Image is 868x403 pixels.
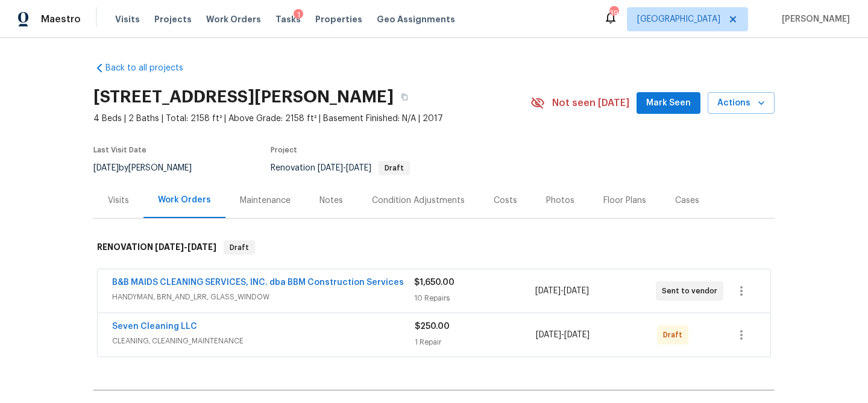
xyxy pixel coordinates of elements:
div: 1 Repair [415,336,536,348]
span: Properties [315,13,362,25]
span: [DATE] [318,164,343,172]
span: Tasks [275,15,301,23]
span: [DATE] [564,287,589,295]
div: by [PERSON_NAME] [93,161,206,175]
span: CLEANING, CLEANING_MAINTENANCE [112,335,415,347]
button: Copy Address [394,86,415,108]
div: RENOVATION [DATE]-[DATE]Draft [93,228,775,267]
a: B&B MAIDS CLEANING SERVICES, INC. dba BBM Construction Services [112,278,404,287]
span: Draft [380,164,409,172]
span: - [318,164,371,172]
span: [DATE] [536,331,561,339]
a: Seven Cleaning LLC [112,322,197,331]
a: Back to all projects [93,62,209,74]
span: - [155,243,216,251]
span: [DATE] [187,243,216,251]
h6: RENOVATION [97,240,216,255]
span: Actions [717,96,765,111]
div: Visits [108,195,129,207]
span: Last Visit Date [93,146,146,154]
div: Floor Plans [603,195,646,207]
div: 1 [294,9,303,21]
span: Not seen [DATE] [552,97,629,109]
span: [DATE] [535,287,561,295]
span: Draft [663,329,687,341]
button: Actions [708,92,775,114]
div: Costs [494,195,517,207]
span: Geo Assignments [377,13,455,25]
div: Maintenance [240,195,291,207]
span: Maestro [41,13,81,25]
span: [DATE] [155,243,184,251]
span: Projects [154,13,192,25]
span: Project [271,146,297,154]
span: Renovation [271,164,410,172]
div: Work Orders [158,194,211,206]
div: Cases [675,195,699,207]
span: Sent to vendor [662,285,722,297]
span: [DATE] [564,331,590,339]
span: - [535,285,589,297]
div: Notes [319,195,343,207]
span: $1,650.00 [414,278,454,287]
span: 4 Beds | 2 Baths | Total: 2158 ft² | Above Grade: 2158 ft² | Basement Finished: N/A | 2017 [93,113,530,125]
span: [DATE] [346,164,371,172]
span: [PERSON_NAME] [777,13,850,25]
div: Condition Adjustments [372,195,465,207]
span: Draft [225,242,254,254]
span: Mark Seen [646,96,691,111]
span: HANDYMAN, BRN_AND_LRR, GLASS_WINDOW [112,291,414,303]
span: [GEOGRAPHIC_DATA] [637,13,720,25]
span: [DATE] [93,164,119,172]
div: 10 Repairs [414,292,535,304]
h2: [STREET_ADDRESS][PERSON_NAME] [93,91,394,103]
span: Work Orders [206,13,261,25]
div: Photos [546,195,574,207]
span: - [536,329,590,341]
button: Mark Seen [637,92,700,114]
div: 39 [609,7,618,19]
span: $250.00 [415,322,450,331]
span: Visits [115,13,140,25]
